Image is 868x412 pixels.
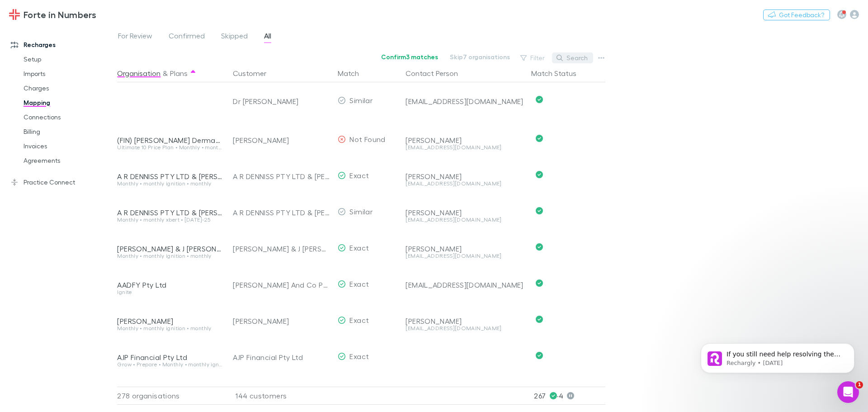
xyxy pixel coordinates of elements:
[536,171,543,178] svg: Confirmed
[117,217,222,223] div: Monthly • monthly xbert • [DATE]-25
[536,352,543,359] svg: Confirmed
[9,9,20,20] img: Forte in Numbers's Logo
[763,9,830,20] button: Got Feedback?
[14,110,122,124] a: Connections
[349,316,369,324] span: Exact
[117,387,226,405] div: 278 organisations
[375,52,444,62] button: Confirm3 matches
[349,135,385,143] span: Not Found
[233,194,330,231] div: A R DENNISS PTY LTD & [PERSON_NAME] & [PERSON_NAME]
[117,253,222,259] div: Monthly • monthly ignition • monthly
[536,316,543,323] svg: Confirmed
[534,387,605,404] p: 267 · 4
[117,64,160,82] button: Organisation
[406,244,524,253] div: [PERSON_NAME]
[406,217,524,223] div: [EMAIL_ADDRESS][DOMAIN_NAME]
[233,339,330,375] div: AJP Financial Pty Ltd
[4,4,102,25] a: Forte in Numbers
[536,207,543,214] svg: Confirmed
[117,145,222,150] div: Ultimate 10 Price Plan • Monthly • monthly xbert • [DATE]-25
[24,9,96,20] h3: Forte in Numbers
[536,243,543,251] svg: Confirmed
[117,353,222,362] div: AJP Financial Pty Ltd
[516,52,550,63] button: Filter
[117,208,222,217] div: A R DENNISS PTY LTD & [PERSON_NAME] & [PERSON_NAME] & [PERSON_NAME]
[221,31,248,43] span: Skipped
[349,96,373,104] span: Similar
[349,171,369,180] span: Exact
[14,124,122,139] a: Billing
[349,352,369,360] span: Exact
[14,52,122,66] a: Setup
[406,181,524,186] div: [EMAIL_ADDRESS][DOMAIN_NAME]
[233,64,277,82] button: Customer
[117,136,222,145] div: (FIN) [PERSON_NAME] Dermatology
[349,243,369,252] span: Exact
[349,279,369,288] span: Exact
[117,64,222,82] div: &
[233,122,330,158] div: [PERSON_NAME]
[531,64,587,82] button: Match Status
[552,52,593,63] button: Search
[406,172,524,181] div: [PERSON_NAME]
[170,64,188,82] button: Plans
[406,280,524,289] div: [EMAIL_ADDRESS][DOMAIN_NAME]
[444,52,516,62] button: Skip7 organisations
[406,317,524,326] div: [PERSON_NAME]
[406,97,524,106] div: [EMAIL_ADDRESS][DOMAIN_NAME]
[117,317,222,326] div: [PERSON_NAME]
[233,375,330,412] div: AMBASSADOR APPAREL GROUP PTY LTD
[233,303,330,339] div: [PERSON_NAME]
[233,158,330,194] div: A R DENNISS PTY LTD & [PERSON_NAME] & [PERSON_NAME]
[117,244,222,253] div: [PERSON_NAME] & J [PERSON_NAME]
[14,95,122,110] a: Mapping
[117,172,222,181] div: A R DENNISS PTY LTD & [PERSON_NAME] & [PERSON_NAME]
[14,139,122,153] a: Invoices
[226,387,334,405] div: 144 customers
[2,38,122,52] a: Recharges
[536,279,543,287] svg: Confirmed
[117,326,222,331] div: Monthly • monthly ignition • monthly
[406,208,524,217] div: [PERSON_NAME]
[536,96,543,103] svg: Confirmed
[338,64,370,82] button: Match
[406,136,524,145] div: [PERSON_NAME]
[14,153,122,168] a: Agreements
[118,31,152,43] span: For Review
[233,267,330,303] div: [PERSON_NAME] And Co Pty Ltd
[536,135,543,142] svg: Confirmed
[349,207,373,216] span: Similar
[406,326,524,331] div: [EMAIL_ADDRESS][DOMAIN_NAME]
[14,66,122,81] a: Imports
[406,253,524,259] div: [EMAIL_ADDRESS][DOMAIN_NAME]
[406,64,469,82] button: Contact Person
[117,181,222,186] div: Monthly • monthly ignition • monthly
[117,362,222,367] div: Grow • Prepare • Monthly • monthly ignition • monthly
[233,231,330,267] div: [PERSON_NAME] & J [PERSON_NAME]
[837,381,859,403] iframe: Intercom live chat
[264,31,271,43] span: All
[856,381,863,388] span: 1
[687,324,868,388] iframe: Intercom notifications message
[233,83,330,119] div: Dr [PERSON_NAME]
[2,175,122,189] a: Practice Connect
[117,289,222,295] div: Ignite
[14,81,122,95] a: Charges
[169,31,205,43] span: Confirmed
[406,145,524,150] div: [EMAIL_ADDRESS][DOMAIN_NAME]
[117,280,222,289] div: AADFY Pty Ltd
